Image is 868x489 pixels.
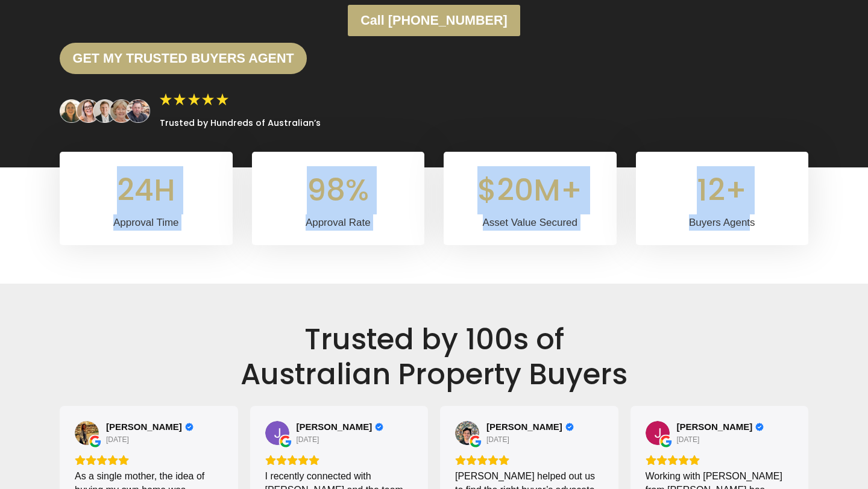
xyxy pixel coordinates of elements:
div: Rating: 5.0 out of 5 [646,455,794,466]
strong: Call [PHONE_NUMBER] [360,13,508,28]
a: Review by Marie-Claire van Ark [106,422,193,432]
div: Approval Rate [266,214,410,231]
h2: Trusted by 100s of Australian Property Buyers [60,322,808,391]
a: Review by Janet S [297,422,384,432]
strong: Get my trusted Buyers Agent [73,51,294,66]
div: [DATE] [106,435,129,444]
img: Janet S [265,421,289,445]
a: Get my trusted Buyers Agent [60,43,307,74]
a: View on Google [455,421,479,445]
a: Review by David Gloury [486,422,574,432]
div: Rating: 5.0 out of 5 [265,455,414,466]
span: [PERSON_NAME] [486,422,562,432]
div: [DATE] [297,435,319,444]
a: Review by Joe Massoud [677,422,764,432]
span: [PERSON_NAME] [297,422,373,432]
a: View on Google [265,421,289,445]
div: [DATE] [677,435,700,444]
div: Verified Customer [185,423,193,431]
div: Verified Customer [375,423,383,431]
div: Buyers Agents [650,214,794,231]
div: Rating: 5.0 out of 5 [75,455,223,466]
img: Joe Massoud [646,421,670,445]
span: [PERSON_NAME] [106,422,182,432]
div: [DATE] [486,435,509,444]
div: 98% [266,166,410,214]
a: View on Google [646,421,670,445]
img: David Gloury [455,421,479,445]
div: Asset Value Secured [458,214,602,231]
span: [PERSON_NAME] [677,422,753,432]
div: Approval Time [74,214,218,231]
div: Rating: 5.0 out of 5 [455,455,603,466]
div: 24H [74,166,218,214]
div: $20M+ [458,166,602,214]
a: View on Google [75,421,99,445]
h2: Trusted by Hundreds of Australian’s [160,118,321,128]
div: 12+ [650,166,794,214]
img: Marie-Claire van Ark [75,421,99,445]
div: Verified Customer [755,423,764,431]
div: Verified Customer [565,423,574,431]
